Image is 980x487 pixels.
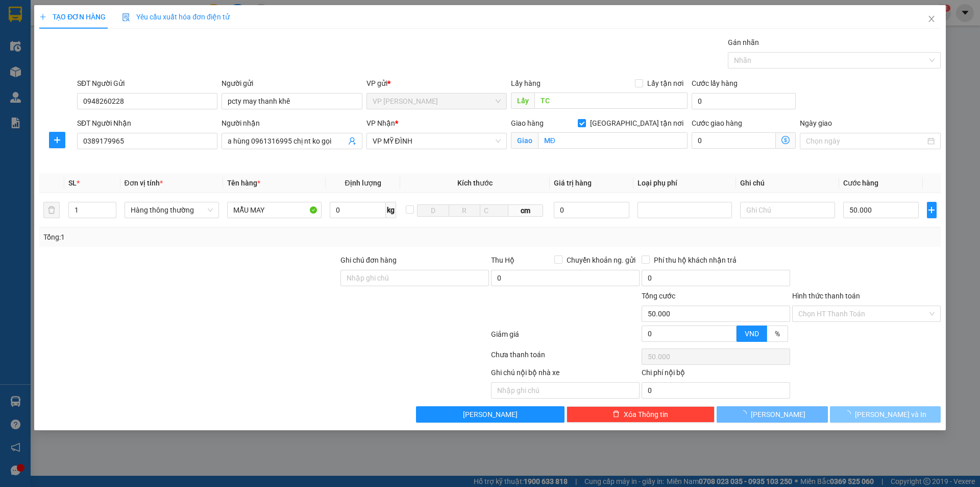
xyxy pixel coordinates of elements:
span: Định lượng [345,179,381,187]
span: VP THANH CHƯƠNG [373,94,501,109]
input: 0 [554,202,630,218]
input: D [417,204,449,217]
th: Loại phụ phí [633,173,736,193]
span: Tổng cước [642,292,675,300]
input: Dọc đường [534,92,688,109]
span: VP Nhận [366,119,395,127]
div: SĐT Người Nhận [77,118,217,129]
span: Phí thu hộ khách nhận trả [650,254,741,266]
span: [GEOGRAPHIC_DATA] tận nơi [586,118,688,129]
span: Xóa Thông tin [624,409,668,420]
input: VD: Bàn, Ghế [227,202,322,218]
button: plus [49,132,65,148]
button: [PERSON_NAME] [416,406,565,423]
button: deleteXóa Thông tin [567,406,715,423]
span: close [927,15,936,23]
span: Tên hàng [227,179,260,187]
div: Tổng: 1 [43,231,378,243]
span: TẠO ĐƠN HÀNG [39,13,106,21]
span: dollar-circle [781,136,790,144]
input: Nhập ghi chú [491,382,640,399]
span: user-add [348,137,356,145]
button: plus [927,202,937,218]
img: icon [122,13,130,21]
label: Cước giao hàng [692,119,742,127]
div: Giảm giá [490,329,641,346]
span: SL [68,179,77,187]
div: VP gửi [366,78,507,89]
input: R [449,204,480,217]
span: Lấy [511,92,534,109]
input: Ghi chú đơn hàng [340,270,489,286]
span: Lấy tận nơi [643,78,688,89]
span: Giá trị hàng [554,179,592,187]
div: Chi phí nội bộ [642,367,790,382]
div: Chưa thanh toán [490,349,641,367]
div: Người gửi [222,78,362,89]
span: plus [50,136,65,144]
span: Thu Hộ [491,256,514,264]
button: delete [43,202,60,218]
span: [PERSON_NAME] [751,409,805,420]
span: Hàng thông thường [131,202,213,218]
button: Close [917,5,946,34]
span: [PERSON_NAME] và In [855,409,926,420]
span: VP MỸ ĐÌNH [373,133,501,149]
span: VND [745,330,759,338]
label: Gán nhãn [728,38,759,47]
span: delete [612,410,620,419]
span: [PERSON_NAME] [463,409,518,420]
button: [PERSON_NAME] và In [830,406,941,423]
button: [PERSON_NAME] [717,406,827,423]
span: kg [386,202,396,218]
span: Yêu cầu xuất hóa đơn điện tử [122,13,230,21]
input: Ngày giao [806,135,925,147]
span: Giao hàng [511,119,544,127]
div: Người nhận [222,118,362,129]
span: loading [740,410,751,418]
span: Lấy hàng [511,79,541,87]
input: C [480,204,508,217]
span: Cước hàng [843,179,878,187]
input: Cước giao hàng [692,132,776,149]
span: Kích thước [457,179,493,187]
label: Hình thức thanh toán [792,292,860,300]
span: Chuyển khoản ng. gửi [562,254,640,266]
span: Giao [511,132,538,149]
label: Ghi chú đơn hàng [340,256,397,264]
input: Ghi Chú [740,202,835,218]
div: Ghi chú nội bộ nhà xe [491,367,640,382]
div: SĐT Người Gửi [77,78,217,89]
span: cm [508,204,543,217]
input: Cước lấy hàng [692,93,796,109]
span: Đơn vị tính [125,179,163,187]
span: loading [844,410,855,418]
th: Ghi chú [736,173,839,193]
input: Giao tận nơi [538,132,688,149]
span: plus [927,206,936,214]
label: Cước lấy hàng [692,79,738,87]
span: % [775,330,780,338]
label: Ngày giao [800,119,832,127]
span: plus [39,13,46,20]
